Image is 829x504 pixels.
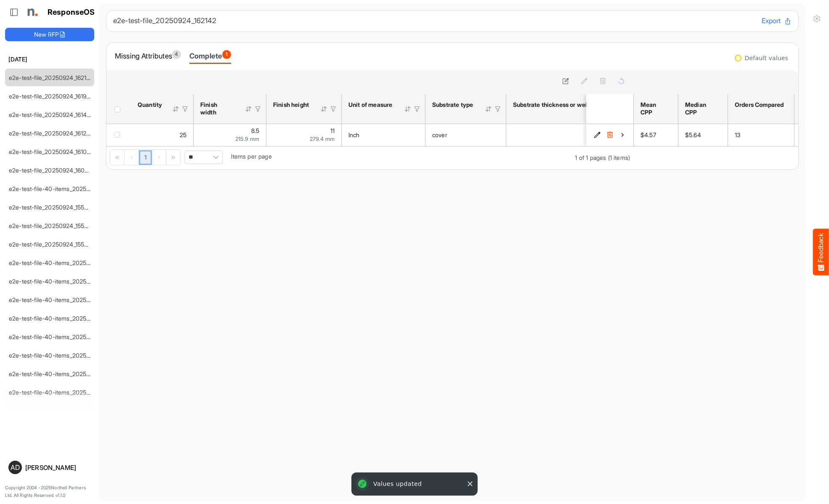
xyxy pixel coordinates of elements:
button: Delete [606,131,614,139]
div: Go to previous page [125,150,139,165]
a: e2e-test-file-40-items_20250924_132534 [9,370,122,377]
div: Filter Icon [494,105,502,113]
a: e2e-test-file-40-items_20250924_154112 [9,296,120,303]
div: Finish height [273,101,309,109]
span: cover [432,131,447,138]
p: Copyright 2004 - 2025 Northell Partners Ltd. All Rights Reserved. v 1.1.0 [5,484,94,499]
div: Mean CPP [640,101,669,116]
td: 25 is template cell Column Header httpsnorthellcomontologiesmapping-rulesorderhasquantity [131,124,194,146]
a: e2e-test-file-40-items_20250924_152927 [9,315,122,322]
span: 13 [735,131,740,138]
a: e2e-test-file_20250924_155648 [9,241,95,248]
td: 8.5 is template cell Column Header httpsnorthellcomontologiesmapping-rulesmeasurementhasfinishsiz... [194,124,266,146]
div: Substrate thickness or weight [513,101,599,109]
div: Orders Compared [735,101,785,109]
span: 1 [222,50,231,59]
div: Complete [189,50,231,62]
a: e2e-test-file-40-items_20250924_133443 [9,352,123,359]
a: e2e-test-file_20250924_161957 [9,93,93,100]
a: e2e-test-file-40-items_20250924_134702 [9,333,122,340]
a: e2e-test-file-40-items_20250924_154244 [9,278,123,285]
button: New RFP [5,28,94,41]
div: Filter Icon [254,105,262,113]
span: Items per page [231,153,271,160]
div: [PERSON_NAME] [25,464,91,471]
div: Pager Container [106,146,633,170]
a: e2e-test-file_20250924_162142 [9,74,94,81]
div: Values updated [353,474,476,494]
td: 13 is template cell Column Header orders-compared [728,124,794,146]
h6: [DATE] [5,55,94,64]
span: $5.64 [685,131,701,138]
div: Missing Attributes [115,50,181,62]
a: e2e-test-file_20250924_161235 [9,130,93,137]
div: Go to next page [152,150,166,165]
div: Filter Icon [413,105,421,113]
span: AD [11,464,20,471]
div: Filter Icon [181,105,189,113]
a: e2e-test-file_20250924_161429 [9,111,94,118]
a: e2e-test-file_20250924_161029 [9,148,94,155]
td: $5.64 is template cell Column Header median-cpp [678,124,728,146]
div: Unit of measure [348,101,393,109]
span: Inch [348,131,360,138]
button: Feedback [813,229,829,276]
span: $4.57 [640,131,656,138]
a: e2e-test-file_20250924_155800 [9,222,96,229]
h6: e2e-test-file_20250924_162142 [113,17,755,24]
th: Header checkbox [106,94,131,124]
span: 1 of 1 pages [575,154,606,161]
td: 11 is template cell Column Header httpsnorthellcomontologiesmapping-rulesmeasurementhasfinishsize... [266,124,342,146]
div: Filter Icon [329,105,337,113]
span: 25 [180,131,186,138]
div: Finish width [200,101,234,116]
span: 215.9 mm [235,135,259,142]
td: $4.57 is template cell Column Header mean-cpp [634,124,678,146]
div: Median CPP [685,101,718,116]
div: Go to first page [110,150,125,165]
a: e2e-test-file-40-items_20250924_132227 [9,389,122,396]
span: 4 [172,50,181,59]
td: Inch is template cell Column Header httpsnorthellcomontologiesmapping-rulesmeasurementhasunitofme... [342,124,425,146]
button: Edit [593,131,601,139]
td: checkbox [106,124,131,146]
span: (1 items) [608,154,630,161]
button: View [618,131,627,139]
span: 8.5 [251,127,259,134]
a: e2e-test-file_20250924_155915 [9,204,93,211]
img: Northell [23,4,40,21]
div: Substrate type [432,101,474,109]
a: e2e-test-file-40-items_20250924_155342 [9,259,122,266]
div: Go to last page [166,150,180,165]
h1: ResponseOS [48,8,95,17]
div: Quantity [138,101,161,109]
span: 11 [330,127,335,134]
td: cover is template cell Column Header httpsnorthellcomontologiesmapping-rulesmaterialhassubstratem... [425,124,506,146]
a: e2e-test-file-40-items_20250924_160529 [9,185,122,192]
a: Page 1 of 1 Pages [139,150,152,165]
button: Close [466,480,474,488]
div: Default values [745,55,788,61]
span: Pagerdropdown [185,151,223,164]
span: 279.4 mm [310,135,335,142]
td: 80 is template cell Column Header httpsnorthellcomontologiesmapping-rulesmaterialhasmaterialthick... [506,124,631,146]
a: e2e-test-file_20250924_160917 [9,167,93,174]
td: 869c7269-d32c-453f-8abc-202a284a6a6c is template cell Column Header [586,124,635,146]
button: Export [762,16,792,27]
